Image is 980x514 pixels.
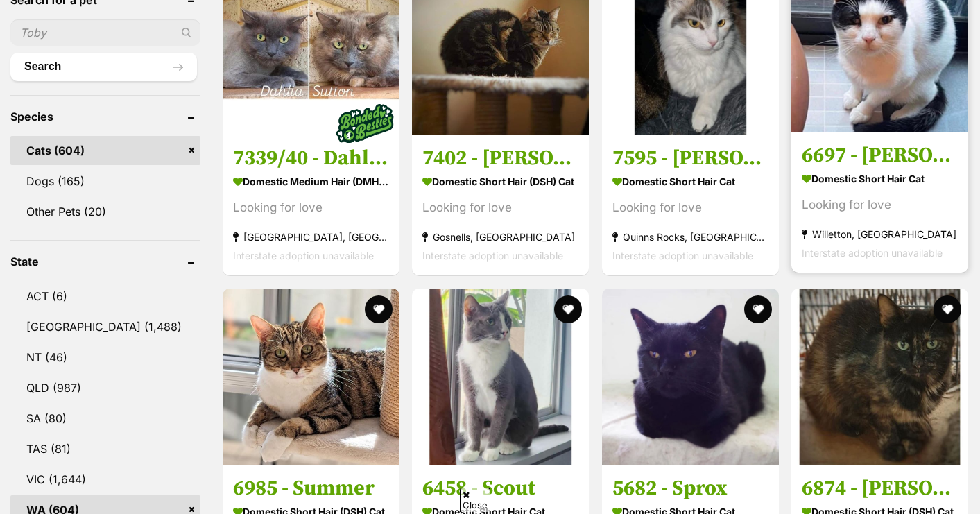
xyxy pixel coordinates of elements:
h3: 6874 - [PERSON_NAME] [802,475,958,502]
strong: Willetton, [GEOGRAPHIC_DATA] [802,225,958,243]
button: Search [10,53,197,80]
h3: 6985 - Summer [233,475,389,502]
strong: Domestic Medium Hair (DMH) Cat [233,171,389,191]
div: Looking for love [233,198,389,217]
span: Interstate adoption unavailable [233,250,374,262]
button: favourite [743,295,771,323]
h3: 6697 - [PERSON_NAME] [802,142,958,169]
a: ACT (6) [10,282,200,311]
a: 7595 - [PERSON_NAME] Domestic Short Hair Cat Looking for love Quinns Rocks, [GEOGRAPHIC_DATA] Int... [602,135,779,275]
strong: Quinns Rocks, [GEOGRAPHIC_DATA] [612,228,768,246]
div: Looking for love [422,198,578,217]
img: 6874 - Coco - Domestic Short Hair (DSH) Cat [791,289,968,465]
button: favourite [364,295,392,323]
img: 5682 - Sprox - Domestic Short Hair Cat [602,289,779,465]
img: 6985 - Summer - Domestic Short Hair (DSH) Cat [223,289,399,465]
span: Interstate adoption unavailable [422,250,563,262]
h3: 7402 - [PERSON_NAME] [422,145,578,171]
a: NT (46) [10,343,200,372]
img: 6458 - Scout - Domestic Short Hair Cat [412,289,589,465]
strong: [GEOGRAPHIC_DATA], [GEOGRAPHIC_DATA] [233,228,389,246]
span: Interstate adoption unavailable [612,250,753,262]
strong: Domestic Short Hair Cat [802,169,958,189]
span: Close [460,488,490,512]
h3: 6458 - Scout [422,475,578,502]
a: SA (80) [10,404,200,433]
button: favourite [554,295,582,323]
input: Toby [10,19,200,46]
div: Looking for love [612,198,768,217]
a: Other Pets (20) [10,197,200,226]
a: 7339/40 - Dahlia & [PERSON_NAME] Domestic Medium Hair (DMH) Cat Looking for love [GEOGRAPHIC_DATA... [223,135,399,275]
header: State [10,255,200,268]
span: Interstate adoption unavailable [802,247,943,259]
h3: 7339/40 - Dahlia & [PERSON_NAME] [233,145,389,171]
h3: 7595 - [PERSON_NAME] [612,145,768,171]
a: 7402 - [PERSON_NAME] Domestic Short Hair (DSH) Cat Looking for love Gosnells, [GEOGRAPHIC_DATA] I... [412,135,589,275]
a: [GEOGRAPHIC_DATA] (1,488) [10,312,200,341]
header: Species [10,110,200,123]
a: 6697 - [PERSON_NAME] Domestic Short Hair Cat Looking for love Willetton, [GEOGRAPHIC_DATA] Inters... [791,132,968,273]
button: favourite [934,295,961,323]
div: Looking for love [802,196,958,214]
a: VIC (1,644) [10,465,200,494]
a: QLD (987) [10,373,200,402]
strong: Gosnells, [GEOGRAPHIC_DATA] [422,228,578,246]
img: bonded besties [329,89,399,158]
a: TAS (81) [10,434,200,463]
a: Cats (604) [10,136,200,165]
a: Dogs (165) [10,166,200,196]
strong: Domestic Short Hair (DSH) Cat [422,171,578,191]
h3: 5682 - Sprox [612,475,768,502]
strong: Domestic Short Hair Cat [612,171,768,191]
